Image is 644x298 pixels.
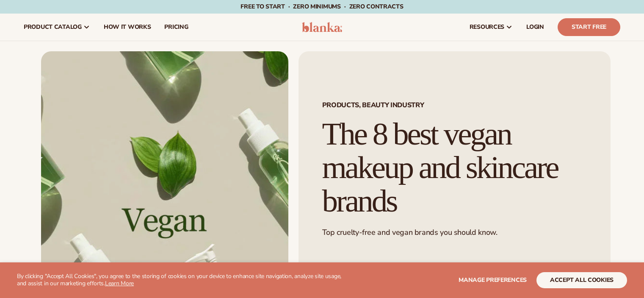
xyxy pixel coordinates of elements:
[97,14,158,41] a: How It Works
[520,14,551,41] a: LOGIN
[24,24,82,31] span: product catalog
[17,14,97,41] a: product catalog
[164,24,188,31] span: pricing
[17,273,351,287] p: By clicking "Accept All Cookies", you agree to the storing of cookies on your device to enhance s...
[322,117,587,217] h1: The 8 best vegan makeup and skincare brands
[463,14,520,41] a: resources
[470,24,504,31] span: resources
[459,276,527,284] span: Manage preferences
[322,227,498,237] span: Top cruelty-free and vegan brands you should know.
[558,18,620,36] a: Start Free
[302,22,342,32] img: logo
[105,279,134,287] a: Learn More
[526,24,544,31] span: LOGIN
[158,14,195,41] a: pricing
[240,3,403,11] span: Free to start · ZERO minimums · ZERO contracts
[322,102,587,109] span: Products, Beauty Industry
[536,272,627,288] button: accept all cookies
[459,272,527,288] button: Manage preferences
[104,24,151,31] span: How It Works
